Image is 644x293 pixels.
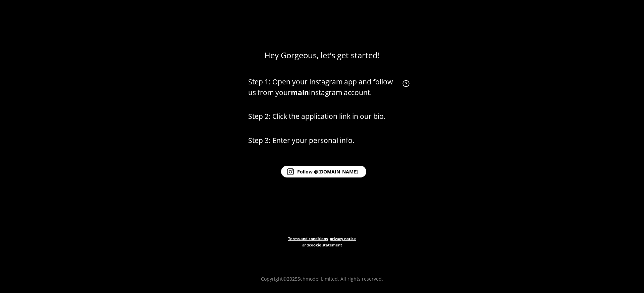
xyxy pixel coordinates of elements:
tspan: Follow @[DOMAIN_NAME] [297,168,358,175]
p: Step 3: Enter your personal info. [248,135,413,146]
a: Terms and conditions [288,236,328,241]
p: , and [288,235,356,268]
div: Hey Gorgeous, let’s get started! [264,50,380,60]
p: Copyright© 2025 Schmodel Limited. All rights reserved. [261,276,383,282]
strong: main [291,88,309,97]
a: Follow @[DOMAIN_NAME] [248,166,413,177]
p: Step 1: Open your Instagram app and follow us from your Instagram account. [248,77,399,98]
a: privacy notice [330,236,356,241]
p: Step 2: Click the application link in our bio. [248,111,413,122]
a: cookie statement [309,242,342,247]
